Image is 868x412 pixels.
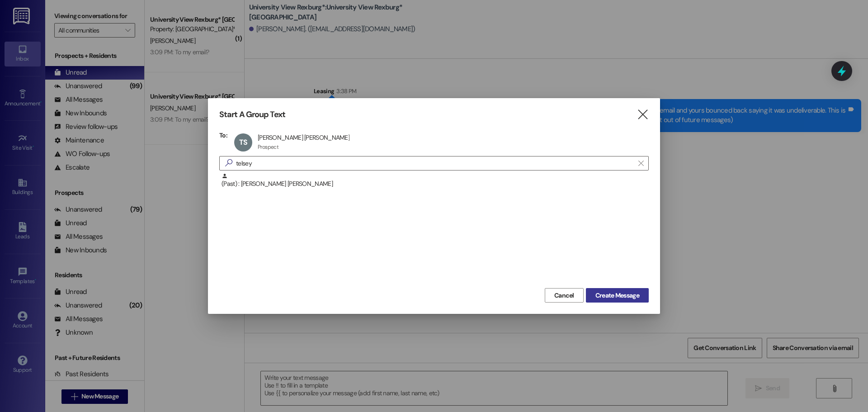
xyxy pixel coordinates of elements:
[595,291,639,300] span: Create Message
[236,157,634,170] input: Search for any contact or apartment
[219,131,227,139] h3: To:
[638,160,643,167] i: 
[219,173,649,195] div: (Past) : [PERSON_NAME] [PERSON_NAME]
[637,110,649,119] i: 
[222,173,649,189] div: (Past) : [PERSON_NAME] [PERSON_NAME]
[554,291,574,300] span: Cancel
[239,137,247,147] span: TS
[634,156,648,170] button: Clear text
[219,109,285,120] h3: Start A Group Text
[586,288,649,303] button: Create Message
[545,288,584,303] button: Cancel
[222,158,236,168] i: 
[258,133,349,142] div: [PERSON_NAME] [PERSON_NAME]
[258,143,278,151] div: Prospect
